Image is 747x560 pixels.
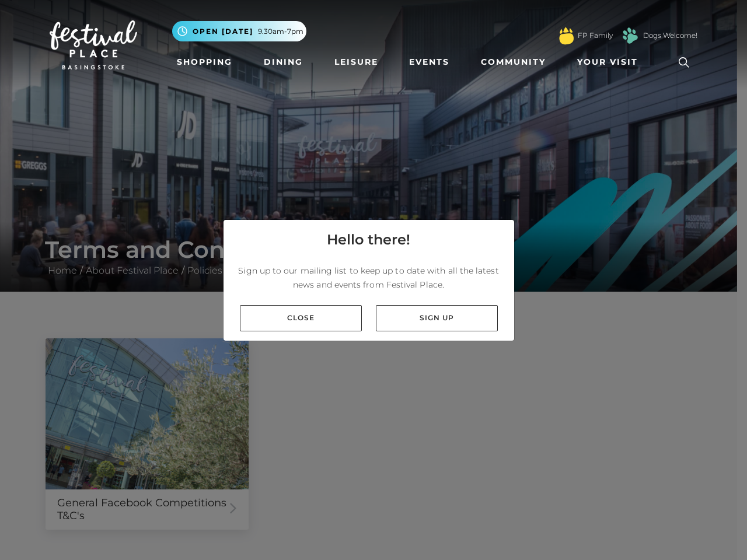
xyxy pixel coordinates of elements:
[376,305,498,331] a: Sign up
[330,51,383,73] a: Leisure
[258,26,303,37] span: 9.30am-7pm
[172,21,306,41] button: Open [DATE] 9.30am-7pm
[50,20,137,69] img: Festival Place Logo
[404,51,454,73] a: Events
[193,26,253,37] span: Open [DATE]
[259,51,308,73] a: Dining
[172,51,237,73] a: Shopping
[577,56,638,68] span: Your Visit
[240,305,362,331] a: Close
[327,229,410,250] h4: Hello there!
[573,51,648,73] a: Your Visit
[643,30,697,41] a: Dogs Welcome!
[476,51,550,73] a: Community
[578,30,613,41] a: FP Family
[233,264,505,292] p: Sign up to our mailing list to keep up to date with all the latest news and events from Festival ...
